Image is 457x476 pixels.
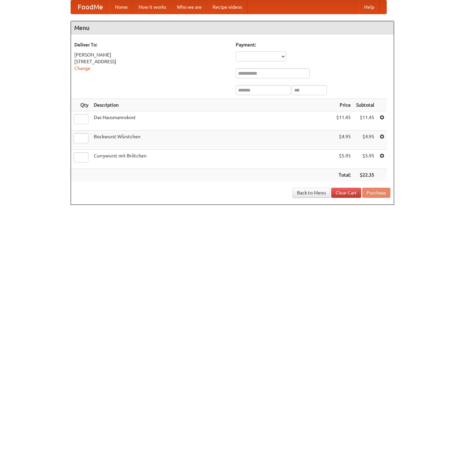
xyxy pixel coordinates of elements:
[334,99,353,111] th: Price
[359,0,380,14] a: Help
[334,150,353,169] td: $5.95
[91,150,334,169] td: Currywurst mit Brötchen
[353,150,377,169] td: $5.95
[353,131,377,150] td: $4.95
[331,188,361,198] a: Clear Cart
[362,188,390,198] button: Purchase
[71,0,110,14] a: FoodMe
[334,131,353,150] td: $4.95
[71,21,394,35] h4: Menu
[74,51,229,58] div: [PERSON_NAME]
[91,111,334,131] td: Das Hausmannskost
[353,169,377,181] th: $22.35
[207,0,247,14] a: Recipe videos
[91,99,334,111] th: Description
[236,41,390,48] h5: Payment:
[74,66,90,71] a: Change
[334,111,353,131] td: $11.45
[334,169,353,181] th: Total:
[353,99,377,111] th: Subtotal
[353,111,377,131] td: $11.45
[172,0,207,14] a: Who we are
[74,58,229,65] div: [STREET_ADDRESS]
[74,41,229,48] h5: Deliver To:
[71,99,91,111] th: Qty
[133,0,172,14] a: How it works
[110,0,133,14] a: Home
[293,188,330,198] a: Back to Menu
[91,131,334,150] td: Bockwurst Würstchen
